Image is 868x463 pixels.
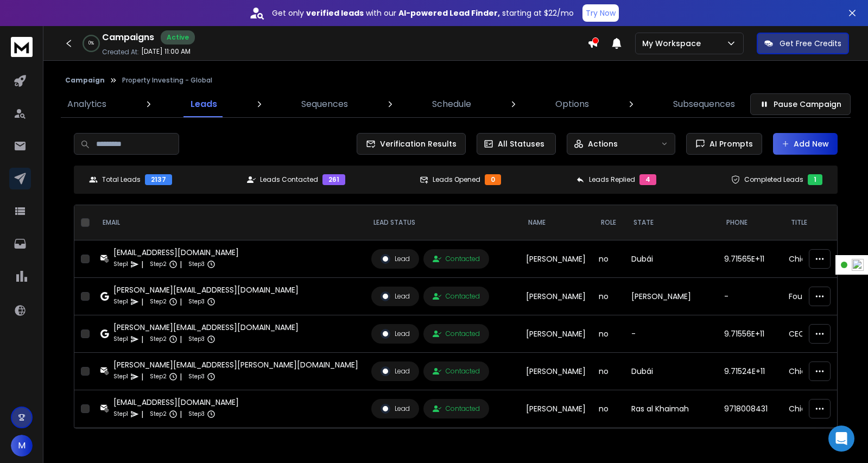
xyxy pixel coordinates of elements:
p: Step 1 [113,296,128,307]
p: Subsequences [673,98,735,111]
td: no [592,278,625,315]
p: 0 % [88,40,94,47]
a: Sequences [295,91,354,117]
p: Step 3 [188,371,205,382]
div: 2137 [145,174,172,185]
p: Leads Contacted [260,175,318,184]
p: Step 3 [188,259,205,270]
p: Leads [191,98,217,111]
td: [PERSON_NAME] [519,315,592,353]
div: [EMAIL_ADDRESS][DOMAIN_NAME] [113,397,239,408]
strong: AI-powered Lead Finder, [398,8,500,18]
td: [PERSON_NAME] [519,390,592,428]
p: Step 3 [188,409,205,420]
strong: verified leads [306,8,364,18]
p: Step 1 [113,334,128,345]
h1: Campaigns [102,31,154,44]
p: | [141,409,143,420]
p: Options [555,98,589,111]
div: Contacted [433,329,480,338]
th: Phone [718,205,782,240]
td: [PERSON_NAME] [519,240,592,278]
th: role [592,205,625,240]
div: [PERSON_NAME][EMAIL_ADDRESS][DOMAIN_NAME] [113,322,299,333]
p: Completed Leads [744,175,803,184]
div: 4 [639,174,656,185]
td: - [718,278,782,315]
p: All Statuses [498,138,544,149]
td: [PERSON_NAME] [625,278,718,315]
p: | [180,371,182,382]
th: NAME [519,205,592,240]
div: Contacted [433,255,480,263]
a: Schedule [426,91,478,117]
td: no [592,240,625,278]
a: Subsequences [667,91,742,117]
td: 9.71524E+11 [718,353,782,390]
div: Lead [381,291,410,301]
p: Get Free Credits [780,38,841,49]
p: Step 2 [150,409,167,420]
button: Get Free Credits [757,33,849,54]
td: Ras al Khaimah [625,390,718,428]
p: Total Leads [102,175,141,184]
th: LEAD STATUS [365,205,519,240]
p: Actions [588,138,618,149]
button: Add New [773,133,838,155]
button: Try Now [582,4,619,22]
button: Pause Campaign [750,93,851,115]
a: Options [549,91,595,117]
td: Dubái [625,240,718,278]
p: Schedule [432,98,471,111]
p: Step 2 [150,371,167,382]
p: Step 2 [150,296,167,307]
p: | [180,259,182,270]
button: Verification Results [357,133,466,155]
p: | [180,334,182,345]
p: Step 1 [113,259,128,270]
div: Lead [381,329,410,339]
td: 9718008431 [718,390,782,428]
th: EMAIL [94,205,365,240]
p: Leads Replied [589,175,635,184]
button: AI Prompts [686,133,762,155]
p: Created At: [102,48,139,56]
div: Contacted [433,292,480,301]
div: Active [161,30,195,45]
div: Contacted [433,404,480,413]
div: [PERSON_NAME][EMAIL_ADDRESS][PERSON_NAME][DOMAIN_NAME] [113,359,358,370]
p: | [141,259,143,270]
span: AI Prompts [705,138,753,149]
p: | [180,296,182,307]
span: Verification Results [376,138,457,149]
td: Dubái [625,353,718,390]
div: [EMAIL_ADDRESS][DOMAIN_NAME] [113,247,239,258]
div: Lead [381,404,410,414]
p: | [180,409,182,420]
p: | [141,371,143,382]
td: [PERSON_NAME] [519,353,592,390]
td: [PERSON_NAME] [519,278,592,315]
p: Step 1 [113,371,128,382]
p: Step 3 [188,334,205,345]
div: 261 [322,174,345,185]
p: Try Now [586,8,616,18]
span: M [11,435,33,456]
p: [DATE] 11:00 AM [141,47,191,56]
p: Step 2 [150,334,167,345]
div: Open Intercom Messenger [828,426,854,452]
p: Step 1 [113,409,128,420]
img: logo [11,37,33,57]
p: Sequences [301,98,348,111]
p: My Workspace [642,38,705,49]
div: Lead [381,366,410,376]
td: no [592,353,625,390]
div: [PERSON_NAME][EMAIL_ADDRESS][DOMAIN_NAME] [113,284,299,295]
button: Campaign [65,76,105,85]
div: Lead [381,254,410,264]
div: 1 [808,174,822,185]
a: Analytics [61,91,113,117]
th: State [625,205,718,240]
td: - [625,315,718,353]
p: Step 3 [188,296,205,307]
